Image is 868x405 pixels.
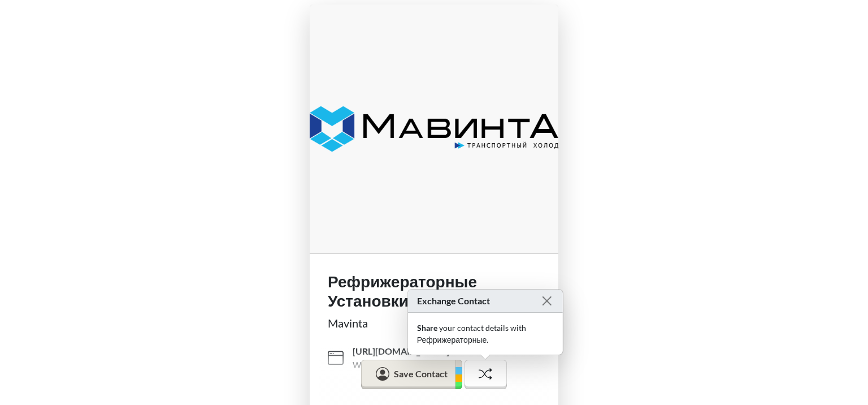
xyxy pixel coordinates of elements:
strong: Share [417,323,437,333]
button: Save Contact [361,360,462,389]
span: Exchange Contact [417,294,490,308]
button: Close [540,294,554,308]
span: Save Contact [394,368,448,379]
img: profile picture [310,5,558,253]
h1: Рефрижераторные Установки [328,272,540,310]
a: [URL][DOMAIN_NAME]Website [328,341,549,376]
span: [URL][DOMAIN_NAME] [353,345,449,357]
span: your contact details with Рефрижераторные . [417,323,526,344]
div: Mavinta [328,314,540,331]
